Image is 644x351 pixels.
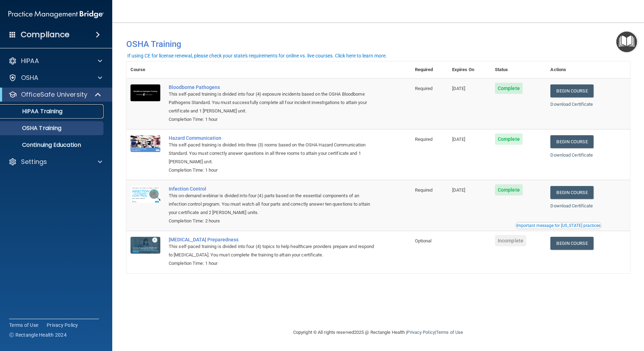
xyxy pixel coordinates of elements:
th: Required [411,61,448,78]
iframe: Drift Widget Chat Controller [523,301,636,329]
div: Completion Time: 2 hours [169,217,376,225]
a: Download Certificate [550,203,593,208]
p: OSHA Training [5,125,61,132]
span: [DATE] [452,187,465,193]
p: OSHA [21,74,39,82]
span: [DATE] [452,137,465,142]
button: Open Resource Center [616,32,637,52]
th: Expires On [448,61,491,78]
span: Ⓒ Rectangle Health 2024 [9,331,67,338]
span: Complete [495,83,523,94]
div: Important message for [US_STATE] practices [516,223,601,228]
a: Hazard Communication [169,135,376,141]
a: OSHA [8,74,102,82]
div: This self-paced training is divided into three (3) rooms based on the OSHA Hazard Communication S... [169,141,376,166]
span: Complete [495,184,523,195]
th: Actions [546,61,630,78]
p: Continuing Education [5,142,100,149]
p: OfficeSafe University [21,90,87,99]
div: If using CE for license renewal, please check your state's requirements for online vs. live cours... [127,53,387,58]
span: Optional [415,238,432,243]
h4: Compliance [21,30,69,40]
div: This self-paced training is divided into four (4) topics to help healthcare providers prepare and... [169,242,376,259]
th: Status [491,61,546,78]
a: Download Certificate [550,102,593,107]
p: Settings [21,158,47,166]
div: Completion Time: 1 hour [169,115,376,124]
a: HIPAA [8,57,102,65]
span: [DATE] [452,86,465,91]
a: Terms of Use [436,330,463,335]
a: Privacy Policy [407,330,435,335]
a: Download Certificate [550,152,593,158]
span: Required [415,187,433,193]
span: Required [415,137,433,142]
th: Course [126,61,165,78]
a: Privacy Policy [47,322,78,329]
a: OfficeSafe University [8,90,102,99]
a: [MEDICAL_DATA] Preparedness [169,237,376,242]
img: PMB logo [8,7,104,21]
span: Complete [495,133,523,145]
h4: OSHA Training [126,39,630,49]
div: This self-paced training is divided into four (4) exposure incidents based on the OSHA Bloodborne... [169,90,376,115]
a: Begin Course [550,237,593,250]
a: Begin Course [550,186,593,199]
div: Copyright © All rights reserved 2025 @ Rectangle Health | | [250,321,506,344]
button: If using CE for license renewal, please check your state's requirements for online vs. live cours... [126,52,388,59]
a: Begin Course [550,84,593,97]
span: Incomplete [495,235,526,246]
a: Begin Course [550,135,593,148]
span: Required [415,86,433,91]
a: Bloodborne Pathogens [169,84,376,90]
a: Terms of Use [9,322,38,329]
p: HIPAA Training [5,108,62,115]
p: HIPAA [21,57,39,65]
div: Completion Time: 1 hour [169,259,376,268]
div: Completion Time: 1 hour [169,166,376,174]
a: Settings [8,158,102,166]
a: Infection Control [169,186,376,192]
div: This on-demand webinar is divided into four (4) parts based on the essential components of an inf... [169,192,376,217]
button: Read this if you are a dental practitioner in the state of CA [515,222,602,229]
